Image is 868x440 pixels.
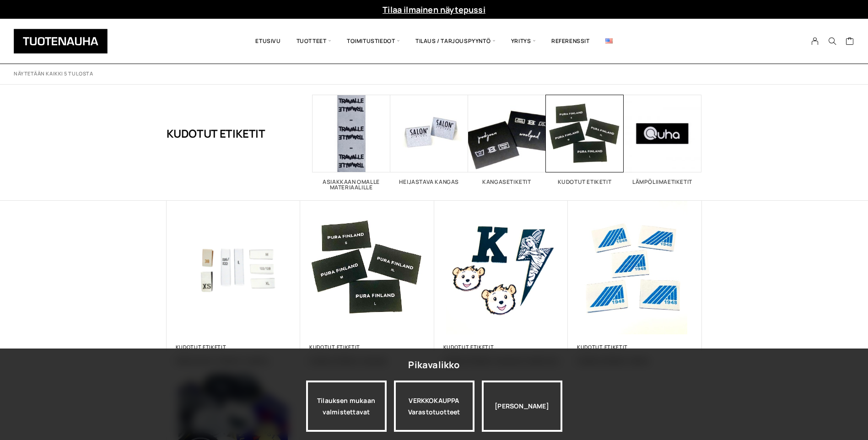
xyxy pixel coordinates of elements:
a: Visit product category Kudotut etiketit [546,95,624,185]
img: English [605,38,613,43]
span: Toimitustiedot [339,26,408,57]
a: Kudotut etiketit [309,343,360,350]
h2: Kudotut etiketit [546,179,624,185]
a: Kudotut etiketit [577,343,628,350]
a: Kudotut etiketit [176,343,226,350]
span: Yritys [503,26,544,57]
img: Tuotenauha Oy [14,29,108,54]
button: Search [824,37,841,45]
a: Referenssit [544,26,598,57]
a: VERKKOKAUPPAVarastotuotteet [394,381,474,432]
h2: Heijastava kangas [390,179,468,185]
div: Pikavalikko [408,357,459,373]
a: Etusivu [248,26,288,57]
a: Visit product category Heijastava kangas [390,95,468,185]
h1: Kudotut etiketit [167,95,265,172]
a: Visit product category Asiakkaan omalle materiaalille [313,95,390,190]
span: Tuotteet [289,26,339,57]
h2: Lämpöliimaetiketit [624,179,701,185]
a: Visit product category Lämpöliimaetiketit [624,95,701,185]
h2: Asiakkaan omalle materiaalille [313,179,390,190]
p: Näytetään kaikki 5 tulosta [14,70,93,77]
div: [PERSON_NAME] [482,381,562,432]
a: Tilauksen mukaan valmistettavat [306,381,387,432]
a: Visit product category Kangasetiketit [468,95,546,185]
a: Kudotut etiketit [443,343,494,350]
span: Tilaus / Tarjouspyyntö [408,26,503,57]
a: Cart [846,37,854,48]
a: My Account [806,37,824,45]
h2: Kangasetiketit [468,179,546,185]
div: VERKKOKAUPPA Varastotuotteet [394,381,474,432]
a: Tilaa ilmainen näytepussi [383,4,485,15]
